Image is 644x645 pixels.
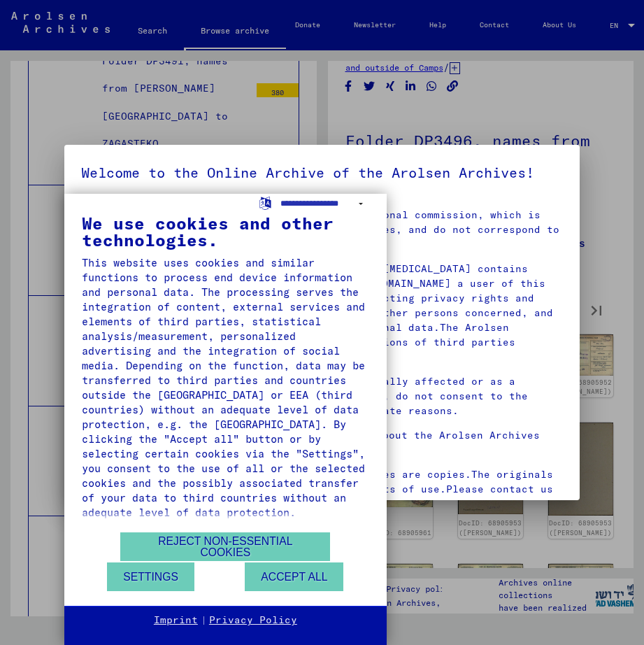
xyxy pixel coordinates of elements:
[120,532,330,561] button: Reject non-essential cookies
[245,562,343,591] button: Accept all
[154,614,198,628] a: Imprint
[82,215,369,248] div: We use cookies and other technologies.
[107,562,194,591] button: Settings
[82,255,369,520] div: This website uses cookies and similar functions to process end device information and personal da...
[209,614,297,628] a: Privacy Policy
